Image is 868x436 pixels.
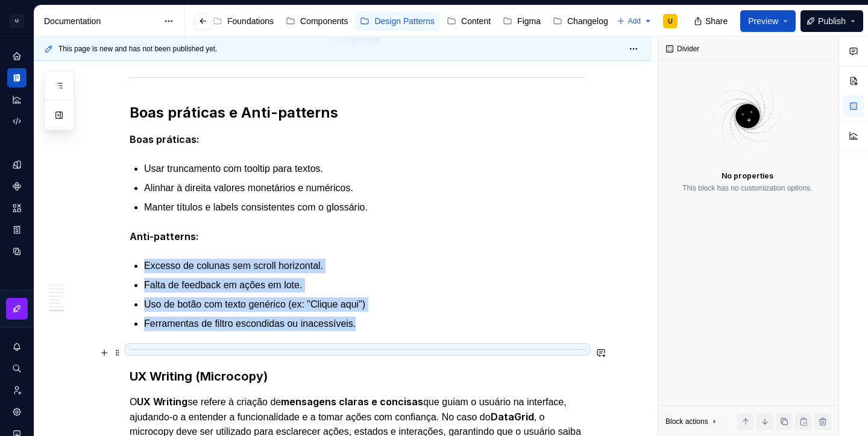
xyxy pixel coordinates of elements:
[7,337,27,356] button: Notifications
[44,15,158,27] div: Documentation
[491,411,534,423] strong: DataGrid
[7,402,27,422] a: Settings
[7,198,27,218] a: Assets
[7,68,27,87] a: Documentation
[7,359,27,378] button: Search ⌘K
[7,112,27,131] a: Code automation
[144,162,585,176] p: Usar truncamento com tooltip para textos.
[7,242,27,261] a: Data sources
[281,396,423,408] strong: mensagens claras e concisas
[748,15,778,27] span: Preview
[144,278,585,292] p: Falta de feedback em ações em lote.
[7,90,27,109] a: Analytics
[688,10,735,32] button: Share
[668,16,673,26] div: U
[7,46,27,66] a: Home
[705,15,728,27] span: Share
[613,13,656,30] button: Add
[800,10,863,32] button: Publish
[628,16,641,26] span: Add
[227,15,274,27] div: Foundations
[2,8,31,34] button: U
[7,155,27,174] a: Design tokens
[682,183,812,193] div: This block has no customization options.
[144,200,585,215] p: Manter títulos e labels consistentes com o glossário.
[10,14,24,28] div: U
[740,10,796,32] button: Preview
[567,15,608,27] div: Changelog
[818,15,846,27] span: Publish
[137,396,187,408] strong: UX Writing
[722,171,773,181] div: No properties
[7,177,27,196] a: Components
[300,15,348,27] div: Components
[355,11,439,31] a: Design Patterns
[548,11,613,31] a: Changelog
[144,9,562,33] div: Page tree
[498,11,546,31] a: Figma
[144,317,585,331] p: Ferramentas de filtro escondidas ou inacessíveis.
[665,413,719,430] div: Block actions
[208,11,278,31] a: Foundations
[130,230,199,242] strong: Anti-patterns:
[144,297,585,312] p: Uso de botão com texto genérico (ex: "Clique aqui")
[144,259,585,273] p: Excesso de colunas sem scroll horizontal.
[461,15,491,27] div: Content
[517,15,541,27] div: Figma
[144,181,585,195] p: Alinhar à direita valores monetários e numéricos.
[7,381,27,400] a: Invite team
[281,11,353,31] a: Components
[130,104,338,121] strong: Boas práticas e Anti-patterns
[374,15,435,27] div: Design Patterns
[58,44,218,54] span: This page is new and has not been published yet.
[7,220,27,239] a: Storybook stories
[130,133,200,145] strong: Boas práticas:
[130,369,268,384] strong: UX Writing (Microcopy)
[442,11,495,31] a: Content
